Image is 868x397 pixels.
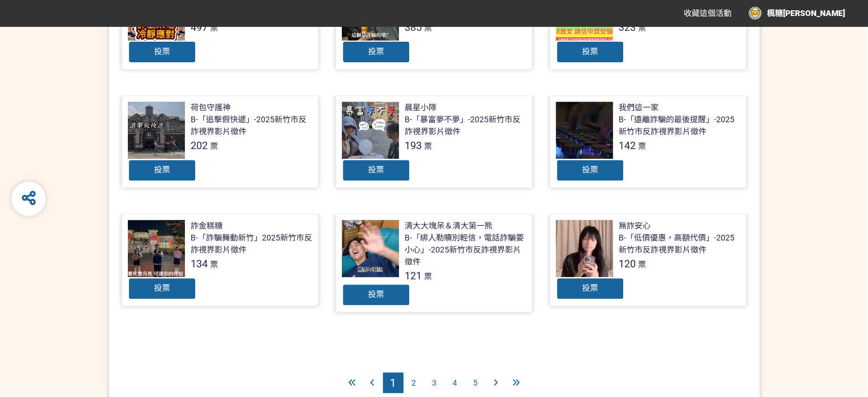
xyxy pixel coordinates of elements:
span: 票 [210,23,218,33]
span: 投票 [154,283,170,292]
div: B-「暴富夢不夢」-2025新竹市反詐視界影片徵件 [405,114,526,138]
span: 497 [191,21,208,33]
span: 134 [191,258,208,270]
div: B-「遠離詐騙的最後提醒」-2025新竹市反詐視界影片徵件 [619,114,740,138]
span: 投票 [368,290,384,299]
div: 詐金糕糖 [191,220,223,232]
a: 荷包守護神B-「追擊假快遞」-2025新竹市反詐視界影片徵件202票投票 [122,95,318,188]
div: 荷包守護神 [191,102,231,114]
span: 收藏這個活動 [684,9,732,18]
span: 投票 [368,165,384,174]
div: B-「追擊假快遞」-2025新竹市反詐視界影片徵件 [191,114,312,138]
span: 193 [405,139,422,151]
span: 票 [424,142,432,151]
div: 晨星小隊 [405,102,437,114]
span: 3 [432,378,437,387]
a: 晨星小隊B-「暴富夢不夢」-2025新竹市反詐視界影片徵件193票投票 [336,95,532,188]
span: 投票 [154,165,170,174]
span: 投票 [368,47,384,56]
a: 無詐安心B-「低價優惠，高額代價」-2025新竹市反詐視界影片徵件120票投票 [550,214,746,306]
span: 2 [411,378,416,387]
span: 323 [619,21,636,33]
span: 投票 [154,47,170,56]
span: 142 [619,139,636,151]
span: 投票 [582,47,598,56]
a: 清大大塊呆＆清大第一熊B-「綁人勒贖別輕信，電話詐騙要小心」-2025新竹市反詐視界影片徵件121票投票 [336,214,532,312]
span: 票 [638,142,646,151]
span: 票 [210,260,218,269]
span: 投票 [582,165,598,174]
div: 我們這一家 [619,102,659,114]
a: 我們這一家B-「遠離詐騙的最後提醒」-2025新竹市反詐視界影片徵件142票投票 [550,95,746,188]
div: B-「詐騙舞動新竹」2025新竹市反詐視界影片徵件 [191,232,312,256]
span: 120 [619,258,636,270]
span: 票 [210,142,218,151]
span: 票 [424,23,432,33]
div: B-「綁人勒贖別輕信，電話詐騙要小心」-2025新竹市反詐視界影片徵件 [405,232,526,268]
span: 4 [453,378,457,387]
span: 385 [405,21,422,33]
div: 無詐安心 [619,220,651,232]
span: 121 [405,270,422,282]
span: 票 [638,23,646,33]
span: 投票 [582,283,598,292]
a: 詐金糕糖B-「詐騙舞動新竹」2025新竹市反詐視界影片徵件134票投票 [122,214,318,306]
div: 清大大塊呆＆清大第一熊 [405,220,492,232]
span: 5 [473,378,478,387]
span: 票 [638,260,646,269]
span: 票 [424,272,432,281]
span: 1 [390,376,396,390]
span: 202 [191,139,208,151]
div: B-「低價優惠，高額代價」-2025新竹市反詐視界影片徵件 [619,232,740,256]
